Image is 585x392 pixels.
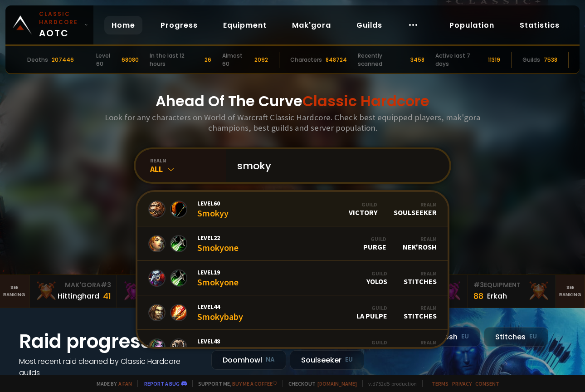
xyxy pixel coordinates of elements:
a: Level44SmokybabyGuildLA PULPERealmStitches [137,295,448,330]
div: Mak'Gora [122,280,199,290]
div: Smokymoon [197,337,247,357]
a: Home [104,16,142,34]
span: Checkout [283,380,357,387]
div: Guild [366,270,387,277]
div: 207446 [52,56,74,64]
div: purge [363,235,386,251]
a: Level22SmokyoneGuildpurgeRealmNek'Rosh [137,226,448,261]
small: EU [461,332,469,341]
span: # 3 [473,280,484,289]
div: Guild [363,235,386,242]
div: Level 60 [96,52,118,68]
a: #3Equipment88Erkah [468,275,556,308]
div: Soulseeker [394,201,437,217]
div: Deaths [27,56,48,64]
div: Realm [404,270,437,277]
span: v. d752d5 - production [362,380,417,387]
div: Stitches [484,327,548,347]
div: Recently scanned [358,52,407,68]
div: 2092 [254,56,268,64]
div: Stitches [404,304,437,320]
div: Equipment [473,280,550,290]
div: Nek'Rosh [403,235,437,251]
div: Almost 60 [222,52,250,68]
small: NA [266,355,275,364]
a: Equipment [216,16,274,34]
div: Guilds [522,56,540,64]
a: Guilds [349,16,390,34]
a: Terms [432,380,448,387]
span: Classic Hardcore [302,91,429,111]
div: Stitches [404,270,437,286]
div: Mak'Gora [35,280,112,290]
span: Level 48 [197,337,247,345]
a: Level19SmokyoneGuildYOLOSRealmStitches [137,261,448,295]
div: All [150,164,226,174]
a: Mak'gora [285,16,338,34]
div: Active last 7 days [435,52,484,68]
input: Search a character... [232,149,439,182]
h3: Look for any characters on World of Warcraft Classic Hardcore. Check best equipped players, mak'g... [101,112,484,133]
div: Guild [349,201,377,208]
div: Soulseeker [290,350,364,370]
a: Statistics [512,16,567,34]
div: 848724 [326,56,347,64]
div: Smokyone [197,234,239,253]
span: Level 22 [197,234,239,242]
div: In the last 12 hours [150,52,201,68]
span: Level 19 [197,268,239,276]
div: Hittinghard [58,290,99,302]
a: Population [442,16,502,34]
div: Smokybaby [197,303,243,322]
h1: Raid progress [19,327,200,356]
div: YOLOS [366,270,387,286]
div: Guild [338,339,387,346]
div: Victory [349,201,377,217]
div: 7538 [544,56,557,64]
div: Erkah [487,290,507,302]
a: Privacy [452,380,472,387]
div: 3458 [410,56,424,64]
div: Realm [404,339,437,346]
a: Classic HardcoreAOTC [5,5,93,44]
a: Level48SmokymoonGuildWe Had a PlanRealmStitches [137,330,448,364]
span: Level 44 [197,303,243,311]
div: Smokyone [197,268,239,288]
a: Report a bug [144,380,180,387]
div: Realm [394,201,437,208]
div: 41 [103,290,111,302]
small: Classic Hardcore [39,10,81,26]
a: Consent [475,380,499,387]
a: Mak'Gora#3Hittinghard41 [29,275,117,308]
span: # 3 [101,280,111,289]
div: Doomhowl [211,350,286,370]
div: LA PULPE [356,304,387,320]
div: Characters [290,56,322,64]
span: Made by [91,380,132,387]
div: 88 [473,290,483,302]
div: 26 [205,56,211,64]
div: Guild [356,304,387,311]
span: AOTC [39,10,81,40]
a: a fan [118,380,132,387]
h1: Ahead Of The Curve [156,90,429,112]
div: Realm [404,304,437,311]
a: Buy me a coffee [232,380,277,387]
small: EU [345,355,353,364]
div: realm [150,157,226,164]
div: 11319 [488,56,500,64]
div: We Had a Plan [338,339,387,355]
a: Mak'Gora#2Rivench100 [117,275,205,308]
div: Stitches [404,339,437,355]
div: Realm [403,235,437,242]
span: Support me, [192,380,277,387]
a: Level60SmokyyGuildVictoryRealmSoulseeker [137,192,448,226]
h4: Most recent raid cleaned by Classic Hardcore guilds [19,356,200,378]
div: 68080 [122,56,139,64]
a: [DOMAIN_NAME] [317,380,357,387]
div: Smokyy [197,199,229,219]
span: Level 60 [197,199,229,207]
a: Progress [153,16,205,34]
small: EU [529,332,537,341]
